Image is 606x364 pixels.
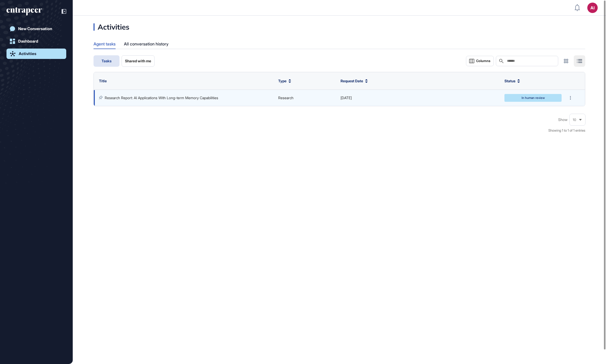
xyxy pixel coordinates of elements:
span: Title [99,79,107,83]
div: In human review [508,96,558,99]
a: New Conversation [6,24,66,34]
button: Request Date [341,79,368,83]
div: New Conversation [18,26,52,31]
div: Activities [19,51,36,56]
div: Showing 1 to 1 of 1 entries [548,128,585,133]
div: All conversation history [124,39,169,49]
button: Tasks [94,55,119,67]
span: Columns [476,59,490,63]
button: Shared with me [122,55,155,67]
a: Activities [6,49,66,59]
span: Shared with me [125,59,151,63]
span: Research [278,96,294,100]
a: Research Report: AI Applications With Long-term Memory Capabilities [105,96,218,100]
span: Type [278,79,287,83]
button: Status [504,79,520,83]
a: Dashboard [6,36,66,46]
button: Columns [466,56,494,66]
div: Agent tasks [94,39,116,49]
span: Status [504,79,515,83]
button: AI [587,3,598,13]
div: entrapeer-logo [6,7,42,16]
span: Tasks [102,59,111,63]
span: [DATE] [341,96,352,100]
button: Type [278,79,291,83]
span: 10 [573,118,576,122]
span: Request Date [341,79,363,83]
span: Show [558,118,568,122]
div: Dashboard [18,39,38,44]
div: Activities [94,23,129,31]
